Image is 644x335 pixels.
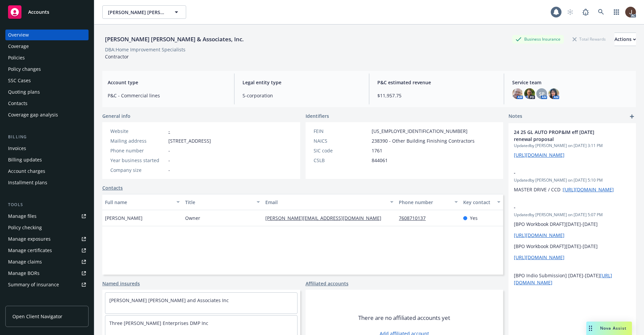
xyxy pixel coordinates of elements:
a: Policy changes [5,64,89,75]
div: Total Rewards [569,35,609,43]
button: Key contact [461,194,503,210]
div: FEIN [314,128,369,135]
div: Year business started [110,157,166,164]
span: Accounts [28,9,49,15]
div: Drag to move [586,322,595,335]
div: Tools [5,201,89,208]
p: [BPO Workbook DRAFT][DATE]-[DATE] [514,243,631,250]
span: [US_EMPLOYER_IDENTIFICATION_NUMBER] [372,128,468,135]
p: [BPO Indio Submission] [DATE]-[DATE] [514,272,631,286]
div: DBA: Home Improvement Specialists [105,46,185,53]
a: Report a Bug [579,5,592,19]
a: Coverage gap analysis [5,109,89,120]
div: Contacts [8,98,28,109]
a: add [628,112,636,121]
button: Phone number [396,194,460,210]
div: Account charges [8,166,45,177]
a: [URL][DOMAIN_NAME] [514,254,565,260]
a: Billing updates [5,154,89,165]
span: - [168,147,170,154]
span: [PERSON_NAME] [105,214,143,222]
a: Accounts [5,3,89,21]
a: Manage BORs [5,268,89,279]
a: Policy checking [5,222,89,233]
div: Manage BORs [8,268,40,279]
span: S-corporation [243,92,361,99]
img: photo [524,88,535,99]
div: [PERSON_NAME] [PERSON_NAME] & Associates, Inc. [102,35,247,44]
div: Title [185,199,253,206]
a: Contacts [5,98,89,109]
div: Overview [8,30,29,40]
span: Legal entity type [243,79,361,86]
span: There are no affiliated accounts yet [358,314,450,322]
button: Full name [102,194,182,210]
div: Mailing address [110,137,166,144]
div: Installment plans [8,177,47,188]
a: Manage claims [5,256,89,267]
div: Invoices [8,143,26,154]
a: Named insureds [102,280,140,287]
span: - [514,204,613,211]
span: Yes [470,214,478,222]
button: Email [263,194,396,210]
span: $11,957.75 [377,92,496,99]
div: Phone number [110,147,166,154]
div: Business Insurance [512,35,564,43]
p: MASTER DRIVE / CCD : [514,186,631,193]
a: Manage exposures [5,234,89,244]
div: Email [265,199,386,206]
div: Policy changes [8,64,41,75]
img: photo [548,88,559,99]
img: photo [625,7,636,17]
a: Coverage [5,41,89,52]
a: Overview [5,30,89,40]
div: Quoting plans [8,87,40,97]
div: CSLB [314,157,369,164]
span: Contractor [105,53,129,60]
span: Nova Assist [600,325,627,331]
a: Manage files [5,211,89,222]
a: Start snowing [563,5,577,19]
span: P&C - Commercial lines [108,92,226,99]
a: [URL][DOMAIN_NAME] [514,152,565,158]
button: Title [182,194,263,210]
a: [URL][DOMAIN_NAME] [563,186,614,193]
span: P&C estimated revenue [377,79,496,86]
span: Updated by [PERSON_NAME] on [DATE] 5:10 PM [514,177,631,183]
div: Policies [8,52,25,63]
span: SP [539,90,545,97]
div: Coverage [8,41,29,52]
a: Account charges [5,166,89,177]
div: 24 25 GL AUTO PROP&IM eff [DATE] renewal proposalUpdatedby [PERSON_NAME] on [DATE] 3:11 PM[URL][D... [508,123,636,164]
a: Switch app [610,5,623,19]
span: 238390 - Other Building Finishing Contractors [372,137,475,144]
div: Summary of insurance [8,279,59,290]
div: Billing [5,134,89,140]
div: Phone number [399,199,450,206]
span: Owner [185,214,200,222]
span: - [168,157,170,164]
div: Actions [614,33,636,46]
button: Nova Assist [586,322,632,335]
span: 1761 [372,147,382,154]
div: NAICS [314,137,369,144]
img: photo [512,88,523,99]
div: Full name [105,199,172,206]
a: Invoices [5,143,89,154]
a: [PERSON_NAME][EMAIL_ADDRESS][DOMAIN_NAME] [265,215,387,221]
span: - [168,166,170,174]
span: General info [102,112,130,119]
a: SSC Cases [5,75,89,86]
a: Affiliated accounts [306,280,348,287]
a: [PERSON_NAME] [PERSON_NAME] and Associates Inc [109,297,229,303]
span: 24 25 GL AUTO PROP&IM eff [DATE] renewal proposal [514,129,613,143]
a: Summary of insurance [5,279,89,290]
span: [PERSON_NAME] [PERSON_NAME] & Associates, Inc. [108,9,166,16]
span: Open Client Navigator [12,313,62,320]
span: Account type [108,79,226,86]
button: Actions [614,33,636,46]
a: Policies [5,52,89,63]
span: [STREET_ADDRESS] [168,137,211,144]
